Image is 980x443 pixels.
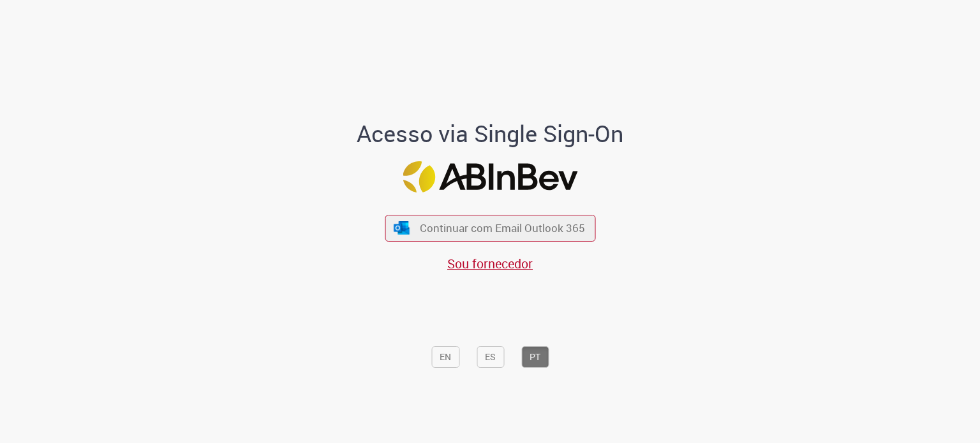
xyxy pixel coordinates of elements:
button: ES [477,346,504,368]
button: PT [521,346,549,368]
a: Sou fornecedor [447,255,533,272]
img: ícone Azure/Microsoft 360 [393,221,411,235]
img: Logo ABInBev [403,161,577,192]
button: ícone Azure/Microsoft 360 Continuar com Email Outlook 365 [385,215,595,241]
button: EN [431,346,459,368]
h1: Acesso via Single Sign-On [313,121,667,147]
span: Continuar com Email Outlook 365 [420,221,585,235]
